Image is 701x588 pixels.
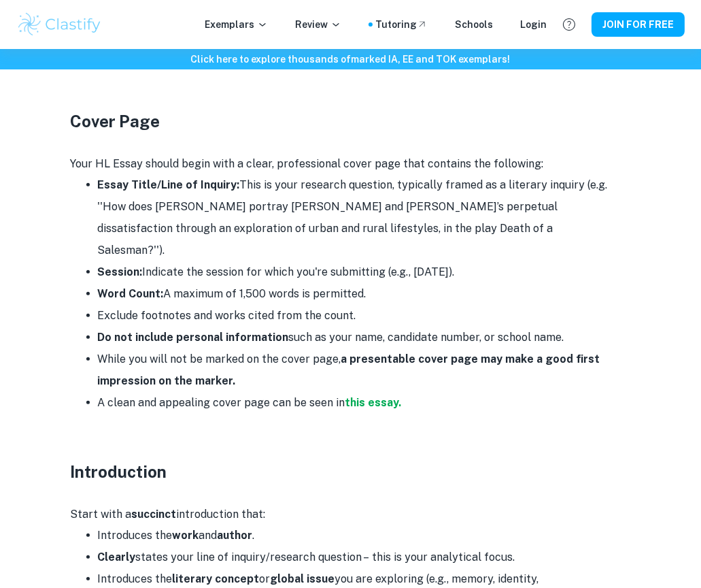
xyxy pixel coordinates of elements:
p: Exemplars [205,17,268,32]
button: JOIN FOR FREE [592,12,685,37]
li: Indicate the session for which you're submitting (e.g., [DATE]). [98,261,615,283]
strong: global issue [271,572,335,585]
li: Exclude footnotes and works cited from the count. [98,305,615,327]
li: such as your name, candidate number, or school name. [98,327,615,348]
strong: Essay Title/Line of Inquiry: [98,178,240,191]
strong: Session: [98,265,143,278]
li: states your line of inquiry/research question – this is your analytical focus. [98,546,615,568]
strong: author [218,529,253,542]
strong: work [173,529,199,542]
a: this essay. [345,396,402,409]
p: Start with a introduction that: [71,504,615,525]
button: Help and Feedback [558,13,581,36]
p: Your HL Essay should begin with a clear, professional cover page that contains the following: [71,154,615,174]
li: Introduces the and . [98,525,615,546]
a: Schools [455,17,493,32]
h3: Cover Page [71,109,615,133]
strong: Clearly [98,551,136,563]
strong: literary concept [173,572,260,585]
li: A maximum of 1,500 words is permitted. [98,283,615,305]
strong: Word Count: [98,287,164,300]
li: This is your research question, typically framed as a literary inquiry (e.g. ''How does [PERSON_N... [98,174,615,261]
strong: succinct [132,508,177,521]
a: Tutoring [375,17,428,32]
li: While you will not be marked on the cover page, [98,348,615,392]
img: Clastify logo [16,11,103,38]
strong: Do not include personal information [98,331,289,344]
h6: Click here to explore thousands of marked IA, EE and TOK exemplars ! [3,52,698,67]
h3: Introduction [71,459,615,484]
li: A clean and appealing cover page can be seen in [98,392,615,414]
strong: a presentable cover page may make a good first impression on the marker. [98,353,600,387]
p: Review [295,17,341,32]
a: Login [520,17,547,32]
